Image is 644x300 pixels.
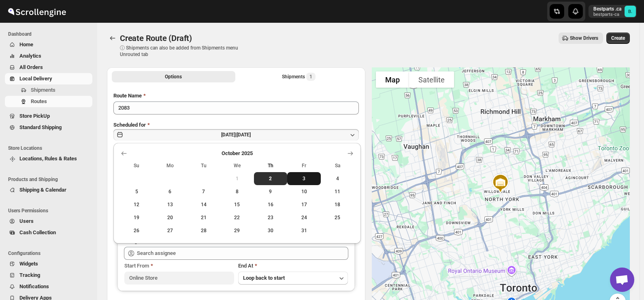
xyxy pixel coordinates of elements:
span: 28 [190,227,217,234]
button: Tuesday October 28 2025 [187,224,220,237]
span: Route Name [113,93,142,99]
span: Tu [190,162,217,169]
button: Tuesday October 7 2025 [187,185,220,198]
th: Sunday [120,159,154,172]
span: We [224,162,251,169]
button: Friday October 3 2025 [287,172,321,185]
button: Users [5,216,92,227]
span: 25 [324,214,351,221]
span: 5 [123,188,150,195]
span: 1 [309,73,312,80]
span: 19 [123,214,150,221]
span: 29 [224,227,251,234]
button: Monday October 20 2025 [154,211,187,224]
button: Routes [5,96,92,107]
span: 23 [257,214,284,221]
button: Sunday October 5 2025 [120,185,154,198]
span: 16 [257,201,284,208]
span: Analytics [19,53,41,59]
span: 30 [257,227,284,234]
button: Wednesday October 15 2025 [220,198,254,211]
span: 20 [157,214,184,221]
span: [DATE] | [221,132,237,138]
button: Show next month, November 2025 [345,148,356,159]
span: Create Route (Draft) [120,33,192,43]
button: Friday October 31 2025 [287,224,321,237]
button: Monday October 13 2025 [154,198,187,211]
span: Bestparts .ca [625,6,636,17]
button: Saturday October 18 2025 [321,198,354,211]
span: Scheduled for [113,122,146,128]
span: Create [611,35,625,41]
span: All Orders [19,64,43,70]
th: Monday [154,159,187,172]
button: Friday October 24 2025 [287,211,321,224]
button: Tuesday October 21 2025 [187,211,220,224]
button: Thursday October 16 2025 [254,198,288,211]
span: 18 [324,201,351,208]
button: Saturday October 4 2025 [321,172,354,185]
span: Loop back to start [243,275,285,281]
button: Create [606,32,630,44]
span: 21 [190,214,217,221]
span: 22 [224,214,251,221]
button: Wednesday October 1 2025 [220,172,254,185]
p: ⓘ Shipments can also be added from Shipments menu Unrouted tab [120,45,247,58]
button: All Orders [5,62,92,73]
div: End At [238,262,348,270]
button: Tracking [5,270,92,281]
button: Loop back to start [238,272,348,285]
p: Bestparts .ca [593,6,621,12]
text: B. [628,9,632,14]
button: Cash Collection [5,227,92,238]
span: Notifications [19,283,49,289]
th: Saturday [321,159,354,172]
button: Wednesday October 22 2025 [220,211,254,224]
span: Sa [324,162,351,169]
button: Notifications [5,281,92,292]
span: 7 [190,188,217,195]
button: Show satellite imagery [409,71,454,88]
span: Routes [31,98,47,104]
span: 3 [290,175,318,182]
span: 26 [123,227,150,234]
span: 6 [157,188,184,195]
span: Mo [157,162,184,169]
button: Analytics [5,50,92,62]
span: Products and Shipping [8,176,93,183]
button: Saturday October 11 2025 [321,185,354,198]
span: 24 [290,214,318,221]
button: Locations, Rules & Rates [5,153,92,164]
span: Widgets [19,261,38,267]
button: Sunday October 19 2025 [120,211,154,224]
button: All Route Options [112,71,235,82]
span: 10 [290,188,318,195]
span: Home [19,41,33,47]
span: Cash Collection [19,229,56,235]
span: 12 [123,201,150,208]
span: 2 [257,175,284,182]
span: 27 [157,227,184,234]
span: Store PickUp [19,113,50,119]
button: Tuesday October 14 2025 [187,198,220,211]
button: Show previous month, September 2025 [118,148,130,159]
p: bestparts-ca [593,12,621,17]
span: 31 [290,227,318,234]
span: Options [165,73,182,80]
span: Configurations [8,250,93,257]
button: Saturday October 25 2025 [321,211,354,224]
span: 15 [224,201,251,208]
span: Fr [290,162,318,169]
th: Friday [287,159,321,172]
button: Thursday October 9 2025 [254,185,288,198]
span: Locations, Rules & Rates [19,155,77,162]
span: Standard Shipping [19,124,62,130]
button: Thursday October 23 2025 [254,211,288,224]
th: Wednesday [220,159,254,172]
button: Show street map [376,71,409,88]
button: Sunday October 12 2025 [120,198,154,211]
span: [DATE] [237,132,251,138]
button: Friday October 17 2025 [287,198,321,211]
button: Thursday October 30 2025 [254,224,288,237]
th: Thursday [254,159,288,172]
